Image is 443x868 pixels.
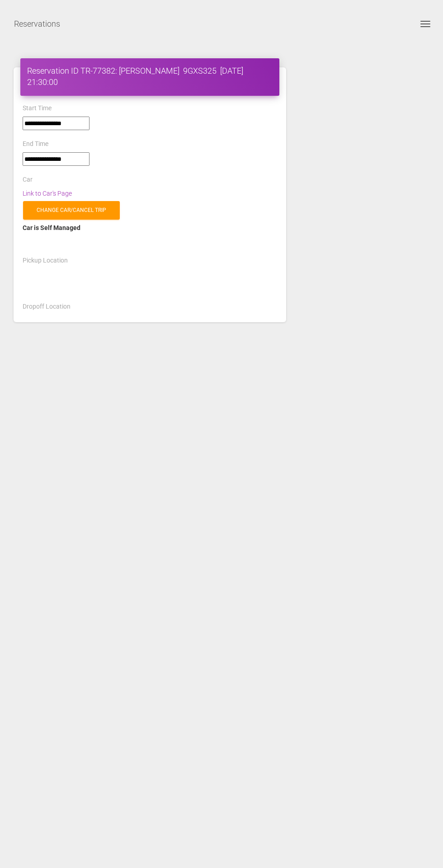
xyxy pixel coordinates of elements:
a: Reservations [14,13,60,35]
label: Pickup Location [23,256,68,265]
div: Car is Self Managed [23,222,277,233]
label: End Time [23,140,48,149]
a: Link to Car's Page [23,190,72,197]
label: Start Time [23,104,52,113]
h4: Reservation ID TR-77382: [PERSON_NAME] 9GXS325 [DATE] 21:30:00 [27,65,273,88]
label: Dropoff Location [23,302,71,311]
a: Change car/cancel trip [23,201,120,220]
label: Car [23,175,33,184]
button: Toggle navigation [415,19,436,29]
